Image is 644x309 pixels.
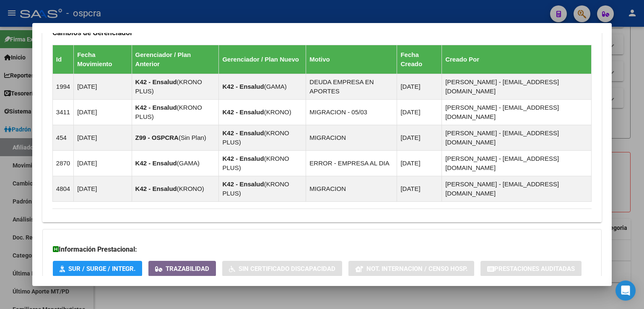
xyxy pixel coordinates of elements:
span: KRONO [266,108,289,116]
td: [PERSON_NAME] - [EMAIL_ADDRESS][DOMAIN_NAME] [442,150,592,176]
td: 3411 [52,99,73,125]
button: Not. Internacion / Censo Hosp. [348,261,474,276]
td: [DATE] [74,99,132,125]
td: DEUDA EMPRESA EN APORTES [306,74,397,99]
td: [PERSON_NAME] - [EMAIL_ADDRESS][DOMAIN_NAME] [442,125,592,150]
td: MIGRACION - 05/03 [306,99,397,125]
strong: K42 - Ensalud [222,180,264,188]
strong: K42 - Ensalud [135,78,177,85]
h3: Cambios de Gerenciador [52,28,592,37]
td: ( ) [132,74,219,99]
td: [DATE] [74,74,132,99]
td: [DATE] [74,176,132,201]
span: SUR / SURGE / INTEGR. [68,265,135,273]
td: [DATE] [397,125,442,150]
strong: K42 - Ensalud [222,129,264,136]
span: Trazabilidad [166,265,209,273]
td: [DATE] [397,176,442,201]
td: [PERSON_NAME] - [EMAIL_ADDRESS][DOMAIN_NAME] [442,176,592,201]
span: GAMA [266,83,285,90]
strong: K42 - Ensalud [222,83,264,90]
th: Id [52,45,73,74]
th: Motivo [306,45,397,74]
button: Prestaciones Auditadas [480,261,582,276]
span: Sin Certificado Discapacidad [239,265,335,273]
td: ( ) [219,99,306,125]
th: Fecha Creado [397,45,442,74]
strong: K42 - Ensalud [222,155,264,162]
span: Sin Plan [181,134,204,141]
td: [PERSON_NAME] - [EMAIL_ADDRESS][DOMAIN_NAME] [442,74,592,99]
span: KRONO PLUS [135,78,202,95]
td: ( ) [219,125,306,150]
div: Open Intercom Messenger [615,281,636,301]
strong: K42 - Ensalud [222,108,264,116]
button: Trazabilidad [148,261,216,276]
td: [DATE] [397,150,442,176]
strong: Z99 - OSPCRA [135,134,179,141]
span: KRONO PLUS [222,129,289,146]
td: [DATE] [74,150,132,176]
td: [DATE] [397,74,442,99]
td: ( ) [219,176,306,201]
strong: K42 - Ensalud [135,104,177,111]
td: 454 [52,125,73,150]
span: KRONO [179,185,202,192]
td: [PERSON_NAME] - [EMAIL_ADDRESS][DOMAIN_NAME] [442,99,592,125]
button: SUR / SURGE / INTEGR. [53,261,142,276]
td: [DATE] [74,125,132,150]
td: 2870 [52,150,73,176]
td: MIGRACION [306,176,397,201]
td: ( ) [132,150,219,176]
td: ( ) [219,150,306,176]
td: 4804 [52,176,73,201]
h3: Información Prestacional: [53,245,591,255]
span: KRONO PLUS [222,180,289,197]
strong: K42 - Ensalud [135,160,177,167]
th: Fecha Movimiento [74,45,132,74]
td: 1994 [52,74,73,99]
th: Gerenciador / Plan Nuevo [219,45,306,74]
td: ( ) [132,125,219,150]
span: Prestaciones Auditadas [494,265,575,273]
th: Gerenciador / Plan Anterior [132,45,219,74]
td: ( ) [219,74,306,99]
td: MIGRACION [306,125,397,150]
button: Sin Certificado Discapacidad [222,261,342,276]
span: KRONO PLUS [222,155,289,171]
td: [DATE] [397,99,442,125]
td: ( ) [132,176,219,201]
span: Not. Internacion / Censo Hosp. [366,265,467,273]
td: ( ) [132,99,219,125]
td: ERROR - EMPRESA AL DIA [306,150,397,176]
strong: K42 - Ensalud [135,185,177,192]
span: GAMA [179,160,197,167]
span: KRONO PLUS [135,104,202,120]
th: Creado Por [442,45,592,74]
